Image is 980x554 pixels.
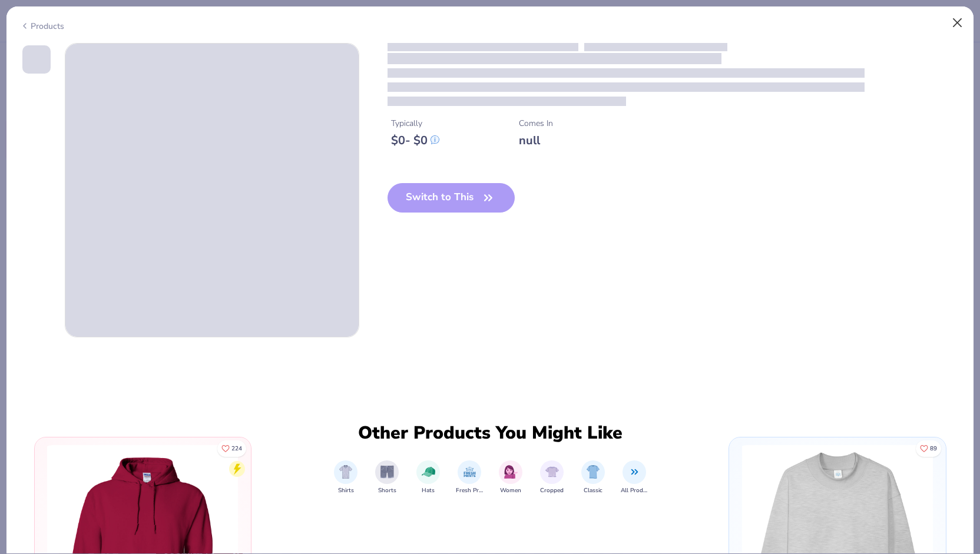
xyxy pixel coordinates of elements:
button: filter button [540,460,564,495]
span: 224 [231,446,242,452]
img: Women Image [504,465,518,479]
button: Like [217,440,246,457]
div: filter for Cropped [540,460,564,495]
span: All Products [621,486,648,495]
img: Hats Image [422,465,435,479]
button: filter button [416,460,440,495]
img: All Products Image [628,465,641,479]
div: filter for Hats [416,460,440,495]
img: Classic Image [587,465,600,479]
div: $ 0 - $ 0 [391,133,439,148]
img: Fresh Prints Image [463,465,476,479]
img: Cropped Image [545,465,559,479]
div: filter for Fresh Prints [456,460,483,495]
div: Other Products You Might Like [350,423,630,444]
span: Women [500,486,521,495]
div: Comes In [519,117,553,130]
div: filter for All Products [621,460,648,495]
button: Close [946,12,969,34]
img: Shirts Image [339,465,353,479]
img: Shorts Image [380,465,394,479]
div: filter for Women [499,460,522,495]
button: filter button [375,460,399,495]
button: filter button [581,460,605,495]
button: filter button [456,460,483,495]
button: filter button [499,460,522,495]
span: Shorts [378,486,396,495]
div: Typically [391,117,439,130]
button: filter button [621,460,648,495]
button: Like [916,440,941,457]
div: Products [20,20,64,32]
span: Shirts [338,486,354,495]
div: filter for Shorts [375,460,399,495]
div: filter for Shirts [334,460,357,495]
span: Cropped [540,486,564,495]
button: filter button [334,460,357,495]
span: 89 [930,446,937,452]
div: null [519,133,553,148]
span: Fresh Prints [456,486,483,495]
span: Classic [584,486,602,495]
span: Hats [422,486,435,495]
div: filter for Classic [581,460,605,495]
